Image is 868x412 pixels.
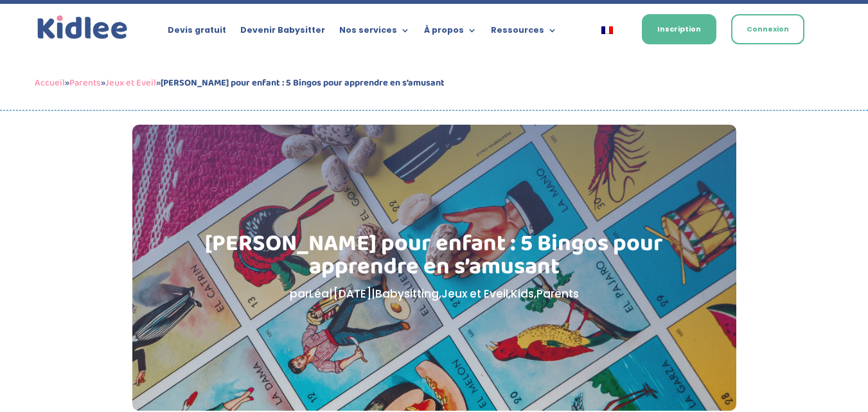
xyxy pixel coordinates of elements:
[339,26,410,40] a: Nos services
[35,75,65,91] a: Accueil
[161,75,445,91] strong: [PERSON_NAME] pour enfant : 5 Bingos pour apprendre en s’amusant
[424,26,477,40] a: À propos
[35,75,445,91] span: » » »
[441,286,508,301] a: Jeux et Eveil
[197,285,671,303] p: par | | , , ,
[168,26,226,40] a: Devis gratuit
[35,13,130,42] img: logo_kidlee_bleu
[35,13,130,42] a: Kidlee Logo
[69,75,101,91] a: Parents
[491,26,557,40] a: Ressources
[511,286,534,301] a: Kids
[601,26,613,34] img: Français
[731,14,804,44] a: Connexion
[309,286,329,301] a: Léa
[375,286,439,301] a: Babysitting
[333,286,371,301] span: [DATE]
[642,14,716,44] a: Inscription
[536,286,579,301] a: Parents
[105,75,156,91] a: Jeux et Eveil
[197,232,671,285] h1: [PERSON_NAME] pour enfant : 5 Bingos pour apprendre en s’amusant
[240,26,325,40] a: Devenir Babysitter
